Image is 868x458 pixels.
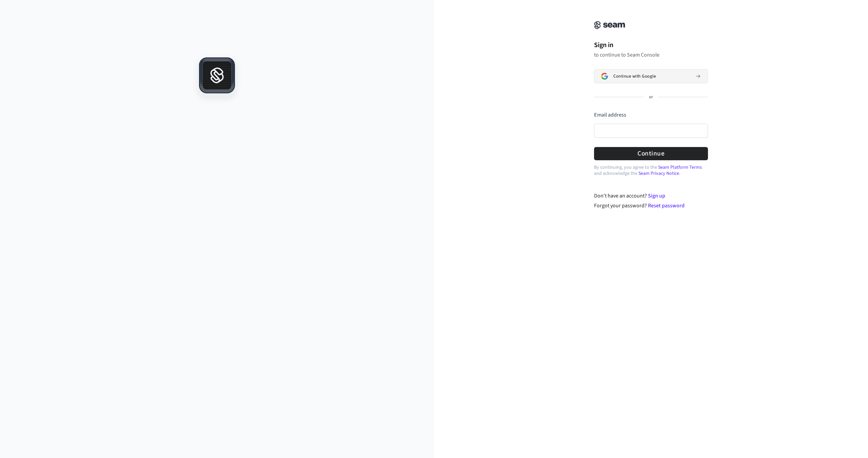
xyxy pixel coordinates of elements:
[594,40,708,50] h1: Sign in
[649,94,653,100] p: or
[594,21,625,29] img: Seam Console
[594,69,708,83] button: Sign in with GoogleContinue with Google
[638,170,679,177] a: Seam Privacy Notice
[594,192,708,200] div: Don't have an account?
[594,164,708,176] p: By continuing, you agree to the and acknowledge the .
[658,164,702,171] a: Seam Platform Terms
[594,147,708,160] button: Continue
[613,74,656,79] span: Continue with Google
[648,202,685,209] a: Reset password
[648,192,665,200] a: Sign up
[594,202,708,210] div: Forgot your password?
[601,73,608,80] img: Sign in with Google
[594,111,626,119] label: Email address
[594,51,708,58] p: to continue to Seam Console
